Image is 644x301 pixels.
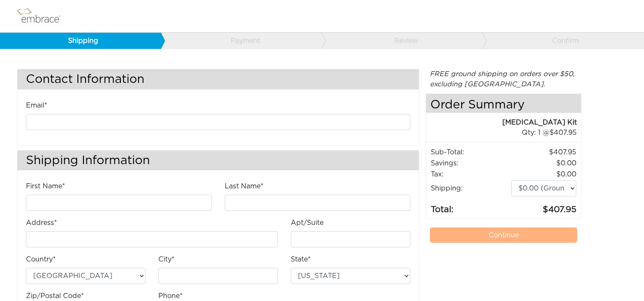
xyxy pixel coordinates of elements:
label: First Name* [26,181,65,191]
label: City* [158,254,175,264]
div: FREE ground shipping on orders over $50, excluding [GEOGRAPHIC_DATA]. [426,69,581,89]
label: Country* [26,254,56,264]
a: Continue [430,227,577,243]
td: Sub-Total: [430,147,511,158]
div: 1 @ [437,128,577,138]
td: Shipping: [430,180,511,197]
label: Phone* [158,291,183,301]
label: Address* [26,218,57,228]
td: Tax: [430,169,511,180]
label: Last Name* [225,181,263,191]
a: Payment [160,33,321,49]
td: 407.95 [511,197,577,216]
td: Total: [430,197,511,216]
label: Zip/Postal Code* [26,291,84,301]
h4: Order Summary [426,94,581,113]
a: Review [321,33,482,49]
span: 407.95 [550,129,577,136]
label: State* [291,254,311,264]
div: [MEDICAL_DATA] Kit [426,117,577,128]
label: Email* [26,100,47,111]
td: Savings : [430,158,511,169]
td: 0.00 [511,158,577,169]
label: Apt/Suite [291,218,323,228]
h3: Contact Information [17,69,419,89]
td: 0.00 [511,169,577,180]
a: Confirm [482,33,643,49]
img: logo.png [15,6,70,27]
td: 407.95 [511,147,577,158]
h3: Shipping Information [17,150,419,170]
